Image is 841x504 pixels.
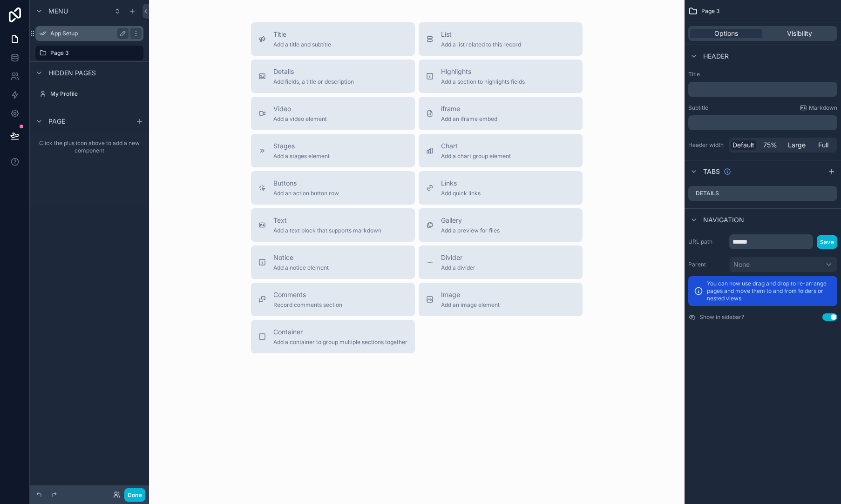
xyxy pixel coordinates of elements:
button: Done [124,488,145,502]
span: Large [788,140,806,150]
label: Header width [688,141,726,149]
label: Title [688,71,837,78]
span: Add a notice element [273,264,329,272]
span: Hidden pages [48,68,96,78]
label: App Setup [50,30,125,37]
span: Highlights [441,67,525,76]
button: TextAdd a text block that supports markdown [251,208,415,242]
span: Full [818,140,828,150]
span: Add a preview for files [441,227,500,234]
span: Title [273,30,331,39]
span: Record comments section [273,301,342,309]
span: Gallery [441,216,500,225]
span: Links [441,179,481,188]
button: ImageAdd an image element [419,283,583,316]
span: Tabs [703,167,720,176]
span: Add a section to highlights fields [441,78,525,86]
button: LinksAdd quick links [419,171,583,205]
span: Add fields, a title or description [273,78,354,86]
span: Add a chart group element [441,153,511,160]
span: Video [273,104,327,113]
span: Header [703,52,729,61]
button: None [729,257,837,272]
div: scrollable content [688,82,837,97]
button: GalleryAdd a preview for files [419,208,583,242]
a: Page 3 [35,46,143,60]
label: Parent [688,261,726,268]
div: scrollable content [688,115,837,130]
p: You can now use drag and drop to re-arrange pages and move them to and from folders or nested views [707,280,832,302]
span: List [441,30,521,39]
span: Add a stages element [273,153,330,160]
button: StagesAdd a stages element [251,134,415,167]
span: iframe [441,104,497,113]
button: ContainerAdd a container to group multiple sections together [251,320,415,353]
button: ButtonsAdd an action button row [251,171,415,205]
span: Container [273,327,407,337]
span: Add an iframe embed [441,115,497,123]
label: URL path [688,238,726,245]
span: Navigation [703,215,744,225]
span: Image [441,290,500,299]
span: Text [273,216,381,225]
a: App Setup [35,26,143,41]
span: Add an image element [441,301,500,309]
span: Divider [441,253,475,262]
span: Chart [441,141,511,151]
span: Add a container to group multiple sections together [273,338,407,346]
span: None [733,260,750,269]
button: Save [817,235,837,249]
span: Menu [48,7,68,16]
span: 75% [763,140,777,150]
span: Notice [273,253,329,262]
div: Click the plus icon above to add a new component [30,132,149,162]
span: Add a text block that supports markdown [273,227,381,234]
a: My Profile [35,86,143,101]
span: Options [714,29,738,38]
button: CommentsRecord comments section [251,283,415,316]
span: Add an action button row [273,190,339,197]
span: Stages [273,141,330,151]
button: TitleAdd a title and subtitle [251,22,415,56]
button: VideoAdd a video element [251,97,415,130]
label: Show in sidebar? [699,313,744,321]
div: scrollable content [30,132,149,162]
label: Subtitle [688,104,708,112]
label: My Profile [50,90,142,98]
label: Details [696,190,719,197]
button: DividerAdd a divider [419,245,583,279]
span: Page [48,117,65,126]
span: Markdown [809,104,837,112]
span: Add a list related to this record [441,41,521,48]
span: Add quick links [441,190,481,197]
button: ListAdd a list related to this record [419,22,583,56]
span: Default [732,140,754,150]
span: Add a video element [273,115,327,123]
label: Page 3 [50,49,138,57]
span: Add a title and subtitle [273,41,331,48]
span: Comments [273,290,342,299]
button: NoticeAdd a notice element [251,245,415,279]
span: Visibility [787,29,812,38]
span: Buttons [273,179,339,188]
span: Add a divider [441,264,475,272]
button: ChartAdd a chart group element [419,134,583,167]
button: DetailsAdd fields, a title or description [251,60,415,93]
button: iframeAdd an iframe embed [419,97,583,130]
span: Page 3 [701,7,719,15]
span: Details [273,67,354,76]
button: HighlightsAdd a section to highlights fields [419,60,583,93]
a: Markdown [800,104,837,112]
